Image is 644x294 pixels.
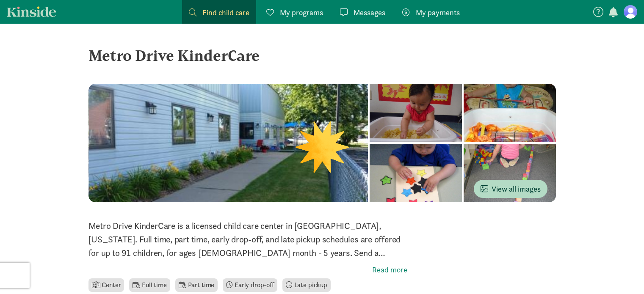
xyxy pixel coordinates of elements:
li: Center [88,278,124,292]
li: Early drop-off [223,278,277,292]
span: Find child care [202,7,249,18]
label: Read more [88,265,407,275]
li: Late pickup [282,278,331,292]
button: View all images [474,180,547,198]
a: Kinside [7,6,56,17]
span: My payments [416,7,460,18]
span: Messages [354,7,385,18]
p: Metro Drive KinderCare is a licensed child care center in [GEOGRAPHIC_DATA], [US_STATE]. Full tim... [88,219,407,260]
li: Part time [175,278,218,292]
li: Full time [129,278,170,292]
div: Metro Drive KinderCare [88,44,556,67]
span: View all images [481,183,541,195]
span: My programs [280,7,323,18]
